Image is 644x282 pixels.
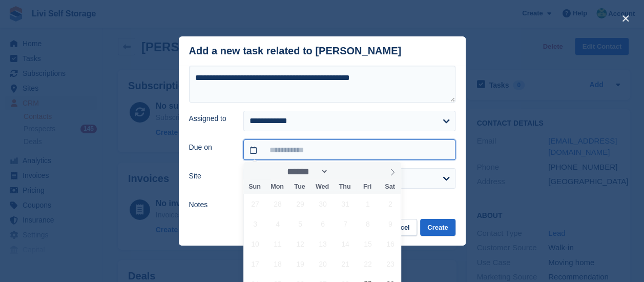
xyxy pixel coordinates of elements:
[420,219,455,236] button: Create
[245,214,265,234] span: August 3, 2025
[313,254,333,274] span: August 20, 2025
[358,254,378,274] span: August 22, 2025
[267,214,287,234] span: August 4, 2025
[335,234,355,254] span: August 14, 2025
[358,214,378,234] span: August 8, 2025
[335,194,355,214] span: July 31, 2025
[358,194,378,214] span: August 1, 2025
[290,234,310,254] span: August 12, 2025
[358,234,378,254] span: August 15, 2025
[290,254,310,274] span: August 19, 2025
[334,184,356,190] span: Thu
[245,254,265,274] span: August 17, 2025
[245,194,265,214] span: July 27, 2025
[245,234,265,254] span: August 10, 2025
[189,199,232,210] label: Notes
[335,214,355,234] span: August 7, 2025
[313,234,333,254] span: August 13, 2025
[617,10,634,27] button: close
[189,113,232,124] label: Assigned to
[380,234,400,254] span: August 16, 2025
[380,214,400,234] span: August 9, 2025
[189,142,232,153] label: Due on
[335,254,355,274] span: August 21, 2025
[189,171,232,182] label: Site
[290,214,310,234] span: August 5, 2025
[313,194,333,214] span: July 30, 2025
[288,184,311,190] span: Tue
[313,214,333,234] span: August 6, 2025
[189,45,402,57] div: Add a new task related to [PERSON_NAME]
[266,184,288,190] span: Mon
[380,254,400,274] span: August 23, 2025
[356,184,379,190] span: Fri
[267,234,287,254] span: August 11, 2025
[267,194,287,214] span: July 28, 2025
[267,254,287,274] span: August 18, 2025
[284,166,329,177] select: Month
[380,194,400,214] span: August 2, 2025
[243,184,266,190] span: Sun
[290,194,310,214] span: July 29, 2025
[379,184,401,190] span: Sat
[311,184,334,190] span: Wed
[328,166,361,177] input: Year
